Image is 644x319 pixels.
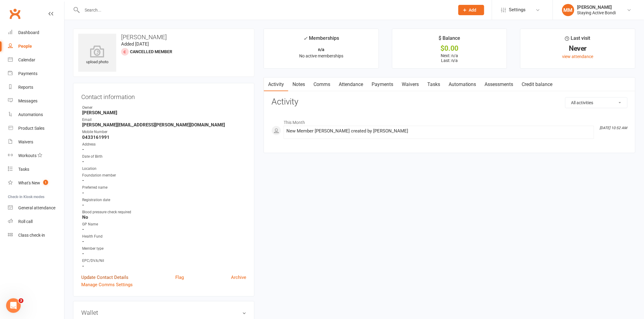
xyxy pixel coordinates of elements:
div: Roll call [18,219,33,224]
div: [PERSON_NAME] [577,5,616,10]
h3: Contact information [81,91,246,100]
span: Cancelled member [130,49,172,54]
a: Automations [444,77,481,91]
div: New Member [PERSON_NAME] created by [PERSON_NAME] [286,129,591,134]
a: General attendance kiosk mode [8,201,64,215]
a: Attendance [334,77,367,91]
a: Workouts [8,149,64,163]
strong: - [82,190,246,196]
a: Notes [288,77,309,91]
div: $0.00 [398,45,502,52]
a: Waivers [397,77,423,91]
a: Payments [367,77,397,91]
a: view attendance [562,54,593,59]
strong: - [82,251,246,256]
div: Health Fund [82,234,246,239]
a: Calendar [8,53,64,67]
a: Archive [231,274,246,281]
button: Add [458,5,484,15]
a: Messages [8,94,64,108]
div: GP Name [82,221,246,227]
a: Tasks [8,163,64,176]
a: Comms [309,77,334,91]
div: upload photo [78,45,116,65]
p: Next: n/a Last: n/a [398,53,502,63]
div: Automations [18,112,43,117]
div: EPC/DVA/Nil [82,258,246,264]
a: Reports [8,81,64,94]
div: What's New [18,180,40,185]
a: Class kiosk mode [8,228,64,242]
strong: - [82,227,246,232]
strong: - [82,159,246,164]
a: Manage Comms Settings [81,281,133,288]
div: Messages [18,98,37,103]
div: Waivers [18,139,33,144]
h3: Wallet [81,309,246,316]
i: [DATE] 10:52 AM [600,126,627,130]
time: Added [DATE] [121,41,149,47]
a: Activity [264,77,288,91]
a: Automations [8,108,64,122]
div: Staying Active Bondi [577,10,616,15]
h3: Activity [271,97,628,107]
div: Reports [18,85,33,90]
a: Assessments [481,77,518,91]
div: Date of Birth [82,154,246,159]
div: Tasks [18,167,29,172]
a: Clubworx [7,6,23,21]
div: People [18,44,32,49]
a: Dashboard [8,26,64,39]
iframe: Intercom live chat [6,298,21,313]
strong: n/a [318,47,324,52]
div: Email [82,117,246,123]
div: Preferred name [82,185,246,190]
div: General attendance [18,205,55,210]
span: No active memberships [299,53,343,58]
span: Settings [509,3,526,17]
strong: No [82,214,246,220]
div: Calendar [18,57,35,62]
a: Credit balance [518,77,557,91]
a: Update Contact Details [81,274,128,281]
div: Registration date [82,197,246,203]
div: Product Sales [18,126,44,131]
strong: [PERSON_NAME] [82,110,246,115]
div: $ Balance [439,34,460,45]
a: People [8,39,64,53]
div: Payments [18,71,37,76]
strong: - [82,263,246,269]
a: Product Sales [8,122,64,135]
div: Mobile Number [82,129,246,135]
input: Search... [80,6,450,14]
i: ✓ [303,36,307,41]
div: MM [562,4,574,16]
a: Waivers [8,135,64,149]
a: Roll call [8,215,64,228]
div: Class check-in [18,233,45,238]
h3: [PERSON_NAME] [78,34,249,40]
span: 1 [43,180,48,185]
div: Member type [82,246,246,252]
a: Tasks [423,77,444,91]
li: This Month [271,116,628,126]
strong: - [82,147,246,152]
a: What's New1 [8,176,64,190]
div: Location [82,166,246,172]
div: Memberships [303,34,339,46]
div: Blood pressure check required [82,209,246,215]
div: Foundation member [82,173,246,178]
a: Payments [8,67,64,81]
span: 3 [19,298,23,303]
div: Owner [82,105,246,111]
div: Never [526,45,630,52]
strong: - [82,202,246,208]
span: Add [469,8,477,12]
div: Address [82,142,246,147]
div: Workouts [18,153,37,158]
strong: 0433161991 [82,135,246,140]
strong: - [82,239,246,244]
div: Last visit [565,34,590,45]
strong: [PERSON_NAME][EMAIL_ADDRESS][PERSON_NAME][DOMAIN_NAME] [82,122,246,128]
a: Flag [175,274,184,281]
